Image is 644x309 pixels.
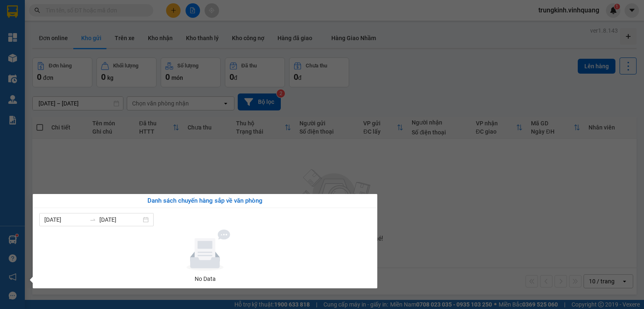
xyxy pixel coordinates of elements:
div: No Data [43,274,367,283]
span: swap-right [89,216,96,223]
input: Đến ngày [99,215,141,224]
span: to [89,216,96,223]
input: Từ ngày [44,215,86,224]
div: Danh sách chuyến hàng sắp về văn phòng [39,196,371,206]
